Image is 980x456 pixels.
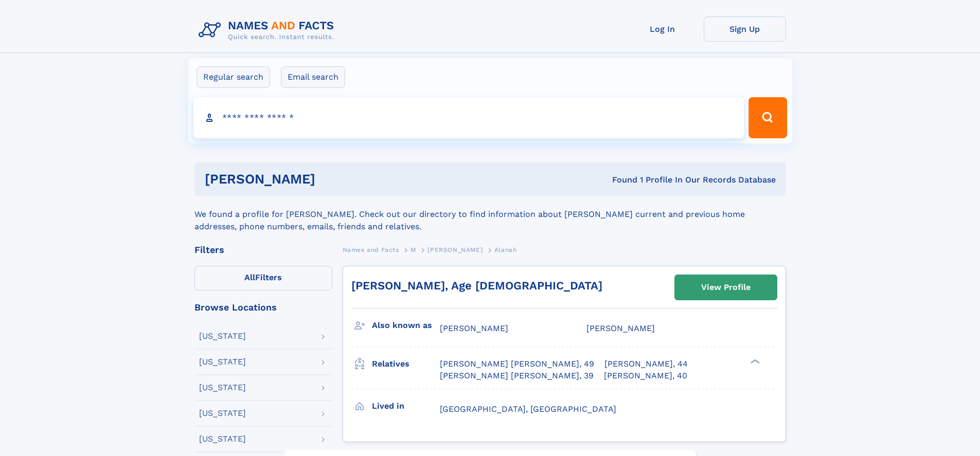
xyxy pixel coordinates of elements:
[281,66,345,88] label: Email search
[351,279,602,292] a: [PERSON_NAME], Age [DEMOGRAPHIC_DATA]
[748,358,760,365] div: ❯
[427,246,483,253] span: [PERSON_NAME]
[199,384,246,392] div: [US_STATE]
[194,266,332,290] label: Filters
[194,16,343,44] img: Logo Names and Facts
[427,243,483,256] a: [PERSON_NAME]
[411,246,416,253] span: M
[440,358,594,370] a: [PERSON_NAME] [PERSON_NAME], 49
[193,97,744,138] input: search input
[464,174,776,186] div: Found 1 Profile In Our Records Database
[343,243,399,256] a: Names and Facts
[440,323,508,333] span: [PERSON_NAME]
[199,409,246,417] div: [US_STATE]
[197,66,270,88] label: Regular search
[199,358,246,366] div: [US_STATE]
[194,196,786,233] div: We found a profile for [PERSON_NAME]. Check out our directory to find information about [PERSON_N...
[205,173,464,186] h1: [PERSON_NAME]
[440,404,616,414] span: [GEOGRAPHIC_DATA], [GEOGRAPHIC_DATA]
[440,370,594,381] a: [PERSON_NAME] [PERSON_NAME], 39
[372,355,440,373] h3: Relatives
[194,303,332,312] div: Browse Locations
[586,323,655,333] span: [PERSON_NAME]
[194,245,332,254] div: Filters
[704,16,786,42] a: Sign Up
[411,243,416,256] a: M
[604,358,688,370] a: [PERSON_NAME], 44
[749,97,787,138] button: Search Button
[701,276,751,299] div: View Profile
[199,435,246,443] div: [US_STATE]
[494,246,517,253] span: Alanah
[621,16,704,42] a: Log In
[199,332,246,340] div: [US_STATE]
[372,317,440,334] h3: Also known as
[604,370,687,381] a: [PERSON_NAME], 40
[244,272,255,282] span: All
[372,397,440,415] h3: Lived in
[675,275,777,300] a: View Profile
